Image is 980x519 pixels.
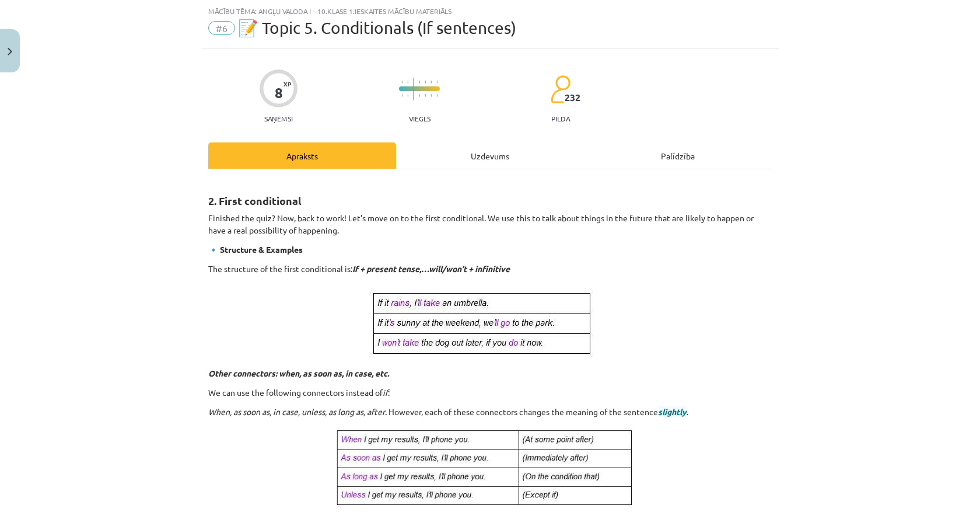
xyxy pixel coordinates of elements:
[283,81,291,87] span: XP
[430,81,432,83] img: icon-short-line-57e1e144782c952c97e751825c79c345078a6d821885a25fce030b3d8c18986b.svg
[396,142,584,169] div: Uzdevums
[401,81,402,83] img: icon-short-line-57e1e144782c952c97e751825c79c345078a6d821885a25fce030b3d8c18986b.svg
[419,94,420,97] img: icon-short-line-57e1e144782c952c97e751825c79c345078a6d821885a25fce030b3d8c18986b.svg
[208,142,396,169] div: Apraksts
[551,114,570,123] p: pilda
[208,368,389,378] i: Other connectors: when, as soon as, in case, etc.
[419,81,420,83] img: icon-short-line-57e1e144782c952c97e751825c79c345078a6d821885a25fce030b3d8c18986b.svg
[208,212,772,236] p: Finished the quiz? Now, back to work! Let’s move on to the first conditional. We use this to talk...
[208,194,302,207] strong: 2. First conditional
[436,81,437,83] img: icon-short-line-57e1e144782c952c97e751825c79c345078a6d821885a25fce030b3d8c18986b.svg
[260,114,297,123] p: Saņemsi
[383,387,388,398] i: if
[413,78,414,100] img: icon-long-line-d9ea69661e0d244f92f715978eff75569469978d946b2353a9bb055b3ed8787d.svg
[8,48,12,55] img: icon-close-lesson-0947bae3869378f0d4975bcd49f059093ad1ed9edebbc8119c70593378902aed.svg
[208,21,235,35] span: #6
[275,85,283,101] div: 8
[584,142,772,169] div: Palīdzība
[352,263,510,274] i: If + present tense,…will/won’t + infinitive
[425,94,426,97] img: icon-short-line-57e1e144782c952c97e751825c79c345078a6d821885a25fce030b3d8c18986b.svg
[401,94,402,97] img: icon-short-line-57e1e144782c952c97e751825c79c345078a6d821885a25fce030b3d8c18986b.svg
[658,406,687,417] span: slightly
[430,94,432,97] img: icon-short-line-57e1e144782c952c97e751825c79c345078a6d821885a25fce030b3d8c18986b.svg
[436,94,437,97] img: icon-short-line-57e1e144782c952c97e751825c79c345078a6d821885a25fce030b3d8c18986b.svg
[208,7,772,15] div: Mācību tēma: Angļu valoda i - 10.klase 1.ieskaites mācību materiāls
[208,406,772,418] p: . However, each of these connectors changes the meaning of the sentence .
[208,244,303,255] strong: 🔹 Structure & Examples
[208,263,772,275] p: The structure of the first conditional is:
[208,406,385,417] i: When, as soon as, in case, unless, as long as, after
[565,92,580,103] span: 232
[407,94,408,97] img: icon-short-line-57e1e144782c952c97e751825c79c345078a6d821885a25fce030b3d8c18986b.svg
[208,386,772,399] p: We can use the following connectors instead of :
[425,81,426,83] img: icon-short-line-57e1e144782c952c97e751825c79c345078a6d821885a25fce030b3d8c18986b.svg
[550,75,570,104] img: students-c634bb4e5e11cddfef0936a35e636f08e4e9abd3cc4e673bd6f9a4125e45ecb1.svg
[238,18,516,37] span: 📝 Topic 5. Conditionals (If sentences)
[407,81,408,83] img: icon-short-line-57e1e144782c952c97e751825c79c345078a6d821885a25fce030b3d8c18986b.svg
[409,114,430,123] p: Viegls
